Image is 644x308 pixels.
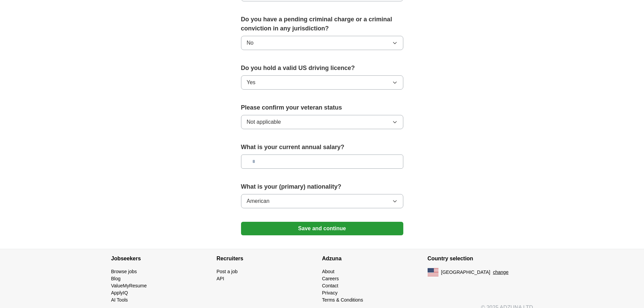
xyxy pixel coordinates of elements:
label: Please confirm your veteran status [241,103,403,112]
button: Save and continue [241,222,403,235]
a: API [217,276,224,281]
button: Yes [241,75,403,90]
label: What is your current annual salary? [241,143,403,152]
a: Blog [111,276,121,281]
img: US flag [428,268,438,276]
span: Not applicable [247,118,281,126]
label: Do you have a pending criminal charge or a criminal conviction in any jurisdiction? [241,15,403,33]
h4: Country selection [428,249,533,268]
button: No [241,36,403,50]
span: [GEOGRAPHIC_DATA] [441,269,491,276]
span: Yes [247,78,256,87]
a: Browse jobs [111,269,137,274]
span: No [247,39,254,47]
a: ValueMyResume [111,283,147,288]
a: Careers [322,276,339,281]
label: Do you hold a valid US driving licence? [241,64,403,73]
button: American [241,194,403,208]
a: Privacy [322,290,338,295]
a: Contact [322,283,338,288]
button: change [493,269,508,276]
button: Not applicable [241,115,403,129]
a: About [322,269,335,274]
a: AI Tools [111,297,128,303]
a: Post a job [217,269,238,274]
span: American [247,197,270,205]
label: What is your (primary) nationality? [241,182,403,191]
a: ApplyIQ [111,290,128,295]
a: Terms & Conditions [322,297,363,303]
